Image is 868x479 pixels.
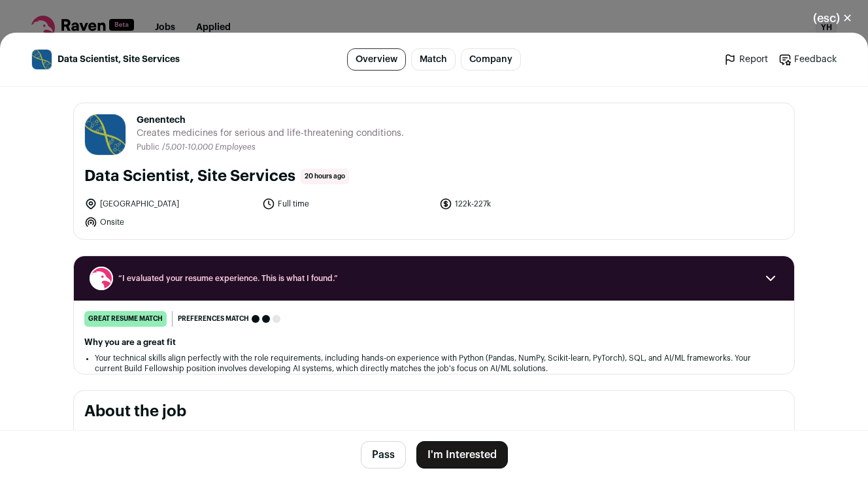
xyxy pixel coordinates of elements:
a: Feedback [778,53,837,66]
span: Data Scientist, Site Services [58,53,180,66]
button: Close modal [797,4,868,33]
button: Pass [361,441,406,469]
a: Company [461,48,521,71]
button: I'm Interested [416,441,508,469]
span: Preferences match [178,312,249,325]
span: “I evaluated your resume experience. This is what I found.” [118,273,750,284]
a: Match [411,48,456,71]
img: 5b886109a0c4126ebd98aa3b9cf30b7b3884af138c35b0e1848bdb7c956912b5.jpg [32,50,52,69]
img: 5b886109a0c4126ebd98aa3b9cf30b7b3884af138c35b0e1848bdb7c956912b5.jpg [85,114,125,155]
li: Public [137,142,162,152]
li: Onsite [84,216,254,229]
h2: Why you are a great fit [84,337,784,348]
span: Genentech [137,114,404,127]
li: / [162,142,256,152]
div: great resume match [84,311,167,327]
span: Creates medicines for serious and life-threatening conditions. [137,127,404,140]
a: Report [724,53,768,66]
h1: Data Scientist, Site Services [84,166,295,187]
li: Your technical skills align perfectly with the role requirements, including hands-on experience w... [95,353,773,374]
span: 20 hours ago [301,169,349,184]
li: [GEOGRAPHIC_DATA] [84,197,254,210]
li: 122k-227k [439,197,609,210]
li: Full time [262,197,432,210]
h2: About the job [84,401,784,422]
span: 5,001-10,000 Employees [165,143,256,151]
a: Overview [347,48,406,71]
